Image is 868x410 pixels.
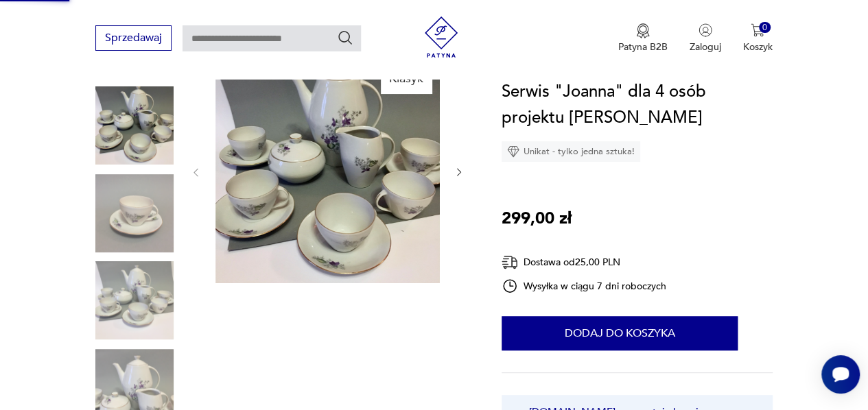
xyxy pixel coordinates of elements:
img: Patyna - sklep z meblami i dekoracjami vintage [421,16,462,58]
img: Ikona diamentu [507,145,519,158]
div: Dostawa od 25,00 PLN [502,254,666,271]
p: 299,00 zł [502,206,572,232]
button: Patyna B2B [618,23,668,53]
button: Zaloguj [690,23,721,53]
img: Ikona koszyka [751,23,764,37]
img: Zdjęcie produktu Serwis "Joanna" dla 4 osób projektu Wincentego Potackiego [95,261,174,339]
a: Sprzedawaj [95,34,172,44]
img: Zdjęcie produktu Serwis "Joanna" dla 4 osób projektu Wincentego Potackiego [95,174,174,252]
h1: Serwis "Joanna" dla 4 osób projektu [PERSON_NAME] [502,79,773,131]
p: Koszyk [743,40,773,53]
a: Ikona medaluPatyna B2B [618,23,668,53]
div: 0 [759,22,771,34]
p: Patyna B2B [618,40,668,53]
img: Zdjęcie produktu Serwis "Joanna" dla 4 osób projektu Wincentego Potackiego [95,86,174,165]
div: Unikat - tylko jedna sztuka! [502,141,640,162]
img: Ikona medalu [636,23,650,38]
button: Szukaj [337,29,353,46]
img: Ikona dostawy [502,254,518,271]
button: Dodaj do koszyka [502,316,738,350]
p: Zaloguj [690,40,721,53]
img: Zdjęcie produktu Serwis "Joanna" dla 4 osób projektu Wincentego Potackiego [215,59,440,283]
button: 0Koszyk [743,23,773,53]
button: Sprzedawaj [95,25,172,51]
img: Ikonka użytkownika [699,23,712,37]
div: Wysyłka w ciągu 7 dni roboczych [502,278,666,294]
iframe: Smartsupp widget button [821,355,860,394]
div: Klasyk [381,64,432,93]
